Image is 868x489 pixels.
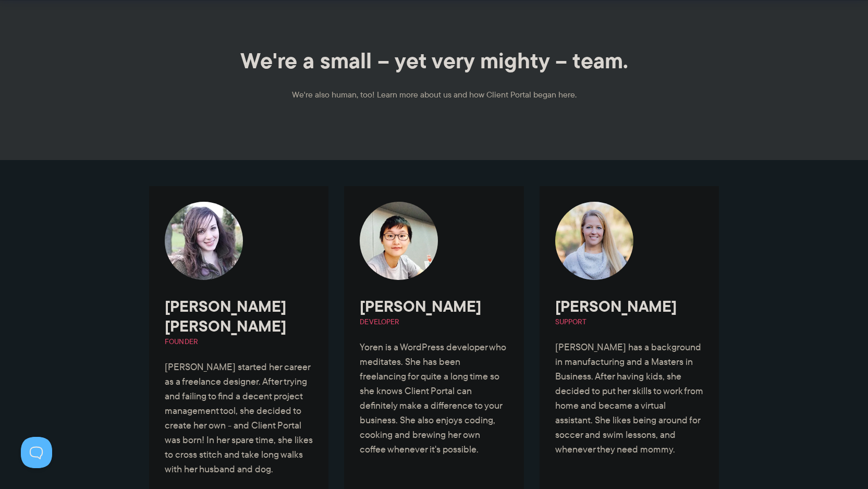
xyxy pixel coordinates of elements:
[360,316,508,327] span: Developer
[360,297,508,327] h2: [PERSON_NAME]
[278,88,591,102] p: We're also human, too! Learn more about us and how Client Portal began here.
[21,437,52,468] iframe: Toggle Customer Support
[555,297,703,327] h2: [PERSON_NAME]
[165,360,313,476] p: [PERSON_NAME] started her career as a freelance designer. After trying and failing to find a dece...
[165,202,243,280] img: Laura Elizabeth
[360,202,438,280] img: Yoren Chang
[165,297,313,347] h2: [PERSON_NAME] [PERSON_NAME]
[555,316,703,327] span: Support
[360,340,508,457] p: Yoren is a WordPress developer who meditates. She has been freelancing for quite a long time so s...
[555,340,703,457] p: [PERSON_NAME] has a background in manufacturing and a Masters in Business. After having kids, she...
[165,336,313,347] span: Founder
[555,202,633,280] img: Carrie Serres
